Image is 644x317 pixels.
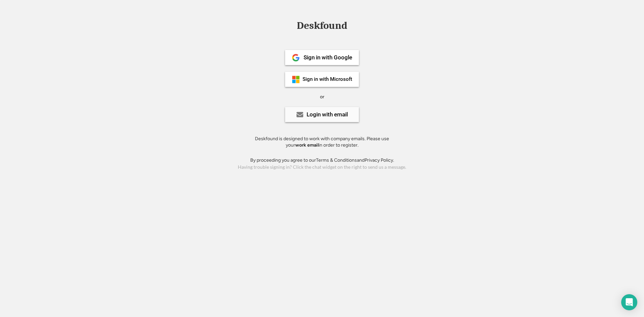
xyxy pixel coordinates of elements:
[307,112,348,117] div: Login with email
[293,20,351,31] div: Deskfound
[247,136,397,149] div: Deskfound is designed to work with company emails. Please use your in order to register.
[320,94,324,100] div: or
[303,77,352,82] div: Sign in with Microsoft
[295,142,319,148] strong: work email
[316,157,357,163] a: Terms & Conditions
[292,75,300,84] img: ms-symbollockup_mssymbol_19.png
[304,55,352,60] div: Sign in with Google
[365,157,394,163] a: Privacy Policy.
[292,54,300,62] img: 1024px-Google__G__Logo.svg.png
[621,294,637,310] div: Open Intercom Messenger
[250,157,394,164] div: By proceeding you agree to our and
